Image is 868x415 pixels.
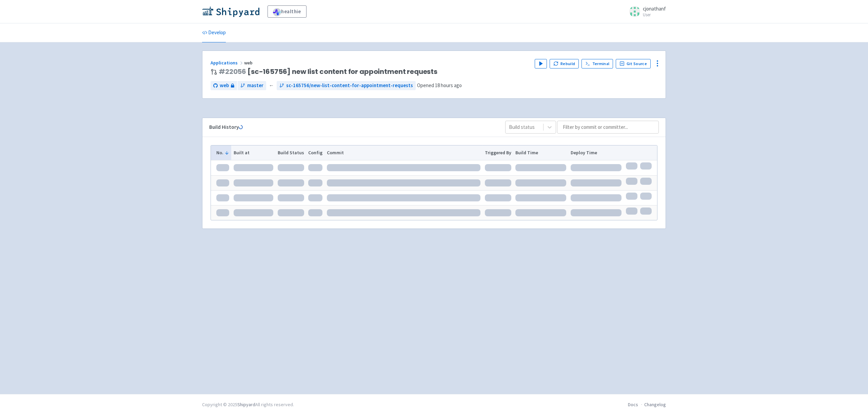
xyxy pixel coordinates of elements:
a: cjonathanf User [625,6,666,17]
span: Opened [417,82,462,88]
a: Changelog [644,401,666,408]
th: Triggered By [482,145,513,160]
span: cjonathanf [643,5,666,12]
th: Built at [231,145,275,160]
div: Copyright © 2025 All rights reserved. [202,401,294,408]
a: Docs [628,401,638,408]
input: Filter by commit or committer... [557,121,659,134]
img: Shipyard logo [202,6,259,17]
a: master [238,81,266,90]
span: [sc-165756] new list content for appointment requests [219,68,437,76]
span: ← [269,82,274,90]
span: web [220,82,229,90]
a: #22056 [219,67,246,76]
span: sc-165756/new-list-content-for-appointment-requests [286,82,413,90]
th: Deploy Time [569,145,624,160]
a: healthie [268,5,307,18]
a: Terminal [581,59,613,68]
a: Git Source [616,59,651,68]
span: master [247,82,263,90]
small: User [643,13,666,17]
a: sc-165756/new-list-content-for-appointment-requests [277,81,416,90]
th: Config [306,145,325,160]
time: 18 hours ago [435,82,462,88]
th: Commit [325,145,483,160]
a: web [211,81,237,90]
button: Rebuild [550,59,579,68]
button: No. [216,149,229,156]
a: Applications [211,60,244,66]
th: Build Time [513,145,569,160]
button: Play [535,59,547,68]
div: Build History [209,123,494,131]
a: Shipyard [237,401,255,408]
a: Develop [202,23,226,42]
span: web [244,60,254,66]
th: Build Status [275,145,306,160]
